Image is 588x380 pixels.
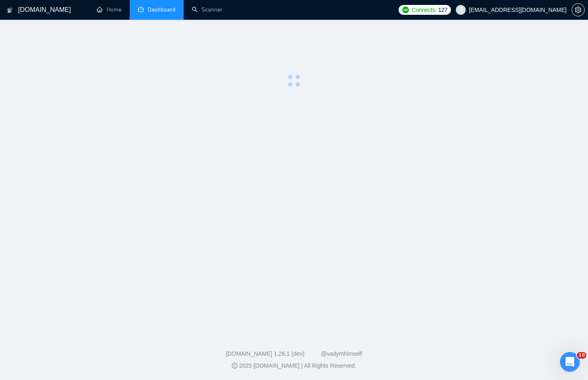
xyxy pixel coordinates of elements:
[138,7,144,12] span: dashboard
[458,7,464,13] span: user
[438,5,447,14] span: 127
[226,350,305,357] a: [DOMAIN_NAME] 1.26.1 (dev)
[321,350,362,357] a: @vadymhimself
[572,3,585,16] button: setting
[402,7,409,13] img: upwork-logo.png
[572,7,584,13] span: setting
[192,6,222,13] a: searchScanner
[7,361,581,370] div: 2025 [DOMAIN_NAME] | All Rights Reserved.
[560,352,580,372] iframe: Intercom live chat
[97,6,121,13] a: homeHome
[232,363,238,368] span: copyright
[572,7,585,13] a: setting
[412,5,436,14] span: Connects:
[577,352,586,359] span: 10
[7,4,13,17] img: logo
[148,6,175,13] span: Dashboard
